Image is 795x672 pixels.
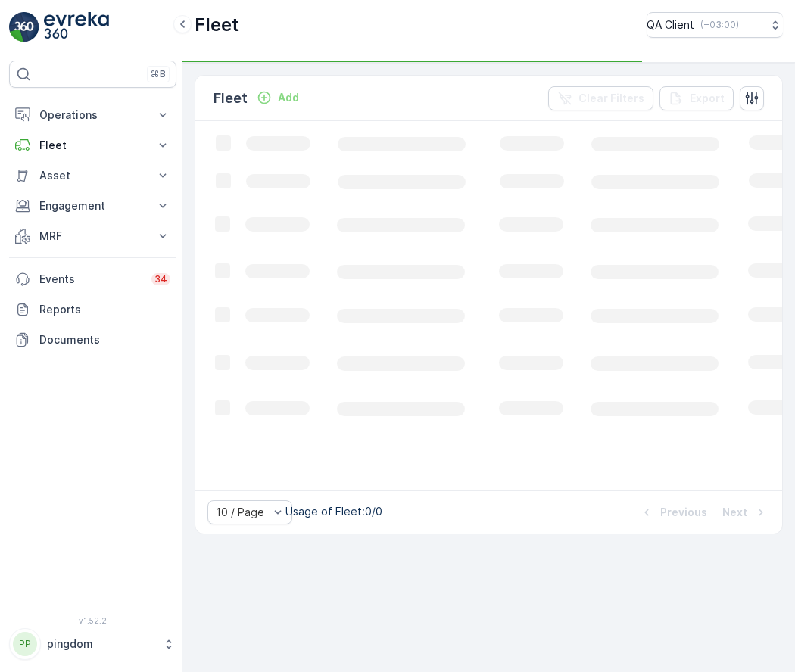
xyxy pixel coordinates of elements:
[214,88,248,109] p: Fleet
[285,504,382,519] p: Usage of Fleet : 0/0
[39,198,146,213] p: Engagement
[638,503,709,521] button: Previous
[578,91,644,106] p: Clear Filters
[9,264,176,294] a: Events34
[548,86,653,110] button: Clear Filters
[39,168,146,183] p: Asset
[9,616,176,625] span: v 1.52.2
[278,90,299,105] p: Add
[722,505,747,520] p: Next
[660,505,707,520] p: Previous
[39,138,146,153] p: Fleet
[39,302,170,317] p: Reports
[9,100,176,130] button: Operations
[700,19,739,31] p: ( +03:00 )
[9,130,176,160] button: Fleet
[39,229,146,244] p: MRF
[44,12,109,42] img: logo_light-DOdMpM7g.png
[9,325,176,355] a: Documents
[721,503,770,521] button: Next
[9,294,176,325] a: Reports
[151,68,166,80] p: ⌘B
[9,160,176,191] button: Asset
[9,628,176,660] button: PPpingdom
[39,272,142,287] p: Events
[659,86,734,110] button: Export
[39,332,170,347] p: Documents
[154,273,167,285] p: 34
[9,191,176,221] button: Engagement
[251,89,305,107] button: Add
[690,91,725,106] p: Export
[647,17,694,33] p: QA Client
[9,221,176,251] button: MRF
[195,13,239,37] p: Fleet
[47,636,155,652] p: pingdom
[647,12,783,38] button: QA Client(+03:00)
[39,107,146,123] p: Operations
[9,12,39,42] img: logo
[13,632,37,656] div: PP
